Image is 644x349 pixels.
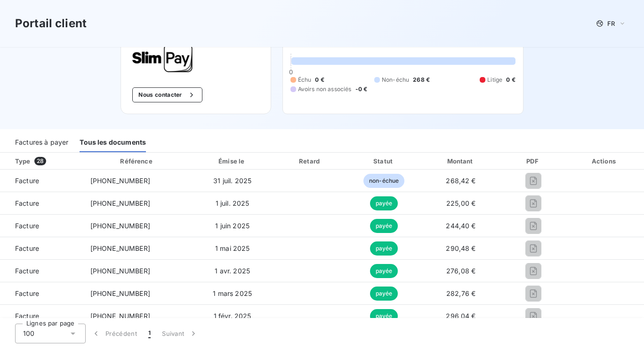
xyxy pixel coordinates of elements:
[8,289,75,298] span: Facture
[298,85,352,93] span: Avoirs non associés
[8,311,75,321] span: Facture
[132,87,202,102] button: Nous contacter
[90,312,150,320] span: [PHONE_NUMBER]
[8,199,75,208] span: Facture
[370,241,398,256] span: payée
[90,244,150,252] span: [PHONE_NUMBER]
[487,76,502,84] span: Litige
[349,156,419,166] div: Statut
[214,312,251,320] span: 1 févr. 2025
[80,132,146,152] div: Tous les documents
[15,132,68,152] div: Factures à payer
[298,76,312,84] span: Échu
[607,20,615,27] span: FR
[382,76,409,84] span: Non-échu
[120,157,152,165] div: Référence
[193,156,271,166] div: Émise le
[215,244,250,252] span: 1 mai 2025
[370,309,398,323] span: payée
[132,44,193,72] img: Company logo
[275,156,346,166] div: Retard
[370,219,398,233] span: payée
[446,199,475,207] span: 225,00 €
[8,244,75,253] span: Facture
[355,85,368,93] span: -0 €
[90,199,150,207] span: [PHONE_NUMBER]
[506,76,515,84] span: 0 €
[370,196,398,210] span: payée
[8,221,75,231] span: Facture
[289,68,293,76] span: 0
[363,174,404,188] span: non-échue
[446,244,475,252] span: 290,48 €
[8,266,75,276] span: Facture
[90,289,150,297] span: [PHONE_NUMBER]
[15,15,87,32] h3: Portail client
[213,177,251,185] span: 31 juil. 2025
[9,156,81,166] div: Type
[413,76,430,84] span: 268 €
[213,289,252,297] span: 1 mars 2025
[90,267,150,275] span: [PHONE_NUMBER]
[23,329,34,338] span: 100
[34,157,46,165] span: 28
[446,177,475,185] span: 268,42 €
[148,329,151,338] span: 1
[8,176,75,186] span: Facture
[370,287,398,301] span: payée
[446,222,475,230] span: 244,40 €
[446,267,475,275] span: 276,08 €
[370,264,398,278] span: payée
[156,324,204,343] button: Suivant
[90,177,150,185] span: [PHONE_NUMBER]
[90,222,150,230] span: [PHONE_NUMBER]
[216,199,250,207] span: 1 juil. 2025
[315,76,324,84] span: 0 €
[215,267,250,275] span: 1 avr. 2025
[215,222,250,230] span: 1 juin 2025
[446,312,475,320] span: 296,04 €
[86,324,143,343] button: Précédent
[567,156,642,166] div: Actions
[143,324,156,343] button: 1
[503,156,563,166] div: PDF
[422,156,499,166] div: Montant
[446,289,475,297] span: 282,76 €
